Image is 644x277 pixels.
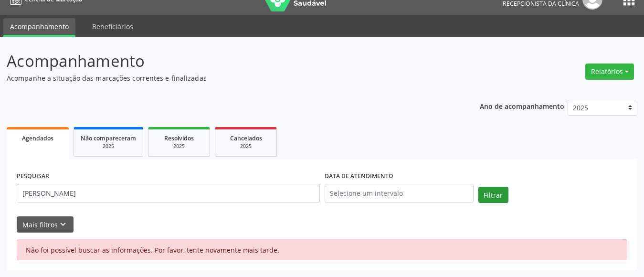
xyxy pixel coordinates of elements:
[230,134,262,142] span: Cancelados
[585,64,634,80] button: Relatórios
[58,219,68,230] i: keyboard_arrow_down
[17,184,320,203] input: Nome, código do beneficiário ou CPF
[7,49,448,73] p: Acompanhamento
[480,100,564,112] p: Ano de acompanhamento
[3,18,75,37] a: Acompanhamento
[17,216,74,233] button: Mais filtroskeyboard_arrow_down
[81,134,136,142] span: Não compareceram
[17,169,49,184] label: PESQUISAR
[325,169,393,184] label: DATA DE ATENDIMENTO
[22,134,53,142] span: Agendados
[325,184,474,203] input: Selecione um intervalo
[155,143,203,150] div: 2025
[81,143,136,150] div: 2025
[7,73,448,83] p: Acompanhe a situação das marcações correntes e finalizadas
[164,134,194,142] span: Resolvidos
[478,187,508,203] button: Filtrar
[85,18,140,35] a: Beneficiários
[222,143,270,150] div: 2025
[17,239,627,260] div: Não foi possível buscar as informações. Por favor, tente novamente mais tarde.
